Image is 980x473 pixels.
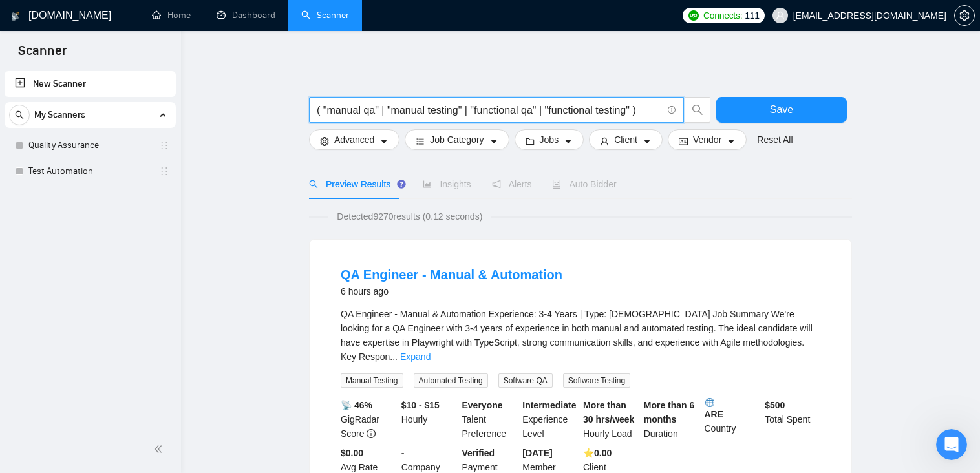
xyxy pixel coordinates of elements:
[460,398,520,441] div: Talent Preference
[309,179,402,189] span: Preview Results
[5,102,176,184] li: My Scanners
[341,448,363,458] b: $0.00
[727,136,736,146] span: caret-down
[520,398,581,441] div: Experience Level
[15,71,165,97] a: New Scanner
[34,102,85,128] span: My Scanners
[423,180,432,189] span: area-chart
[668,106,676,114] span: info-circle
[954,10,975,21] a: setting
[492,180,501,189] span: notification
[10,110,29,120] span: search
[703,8,742,23] span: Connects:
[563,373,631,388] span: Software Testing
[301,10,349,21] a: searchScanner
[589,129,663,150] button: userClientcaret-down
[390,352,398,362] span: ...
[217,10,275,21] a: dashboardDashboard
[522,448,552,458] b: [DATE]
[515,129,584,150] button: folderJobscaret-down
[430,132,484,147] span: Job Category
[679,136,688,146] span: idcard
[341,400,372,410] b: 📡 46%
[489,136,498,146] span: caret-down
[328,209,491,224] span: Detected 9270 results (0.12 seconds)
[498,373,553,388] span: Software QA
[770,101,793,118] span: Save
[152,10,191,21] a: homeHome
[936,429,967,460] iframe: Intercom live chat
[8,41,77,68] span: Scanner
[643,136,652,146] span: caret-down
[416,136,425,146] span: bars
[159,166,169,176] span: holder
[693,132,721,147] span: Vendor
[716,97,847,123] button: Save
[564,136,573,146] span: caret-down
[955,10,974,21] span: setting
[379,136,389,146] span: caret-down
[341,373,403,388] span: Manual Testing
[423,179,471,189] span: Insights
[159,140,169,151] span: holder
[762,398,823,441] div: Total Spent
[405,129,509,150] button: barsJob Categorycaret-down
[317,102,662,118] input: Search Freelance Jobs...
[776,11,785,20] span: user
[641,398,702,441] div: Duration
[581,398,641,441] div: Hourly Load
[954,5,975,26] button: setting
[583,400,634,425] b: More than 30 hrs/week
[338,398,399,441] div: GigRadar Score
[28,132,151,158] a: Quality Assurance
[757,132,793,147] a: Reset All
[5,71,176,97] li: New Scanner
[765,400,785,410] b: $ 500
[462,400,503,410] b: Everyone
[705,398,714,407] img: 🌐
[685,97,710,123] button: search
[614,132,637,147] span: Client
[552,179,616,189] span: Auto Bidder
[414,373,488,388] span: Automated Testing
[600,136,609,146] span: user
[552,180,561,189] span: robot
[399,398,460,441] div: Hourly
[583,448,612,458] b: ⭐️ 0.00
[341,307,820,364] div: QA Engineer - Manual & Automation Experience: 3-4 Years | Type: [DEMOGRAPHIC_DATA] Job Summary We...
[462,448,495,458] b: Verified
[320,136,329,146] span: setting
[685,104,710,116] span: search
[522,400,576,410] b: Intermediate
[154,443,167,456] span: double-left
[492,179,532,189] span: Alerts
[11,6,20,26] img: logo
[341,268,562,282] a: QA Engineer - Manual & Automation
[309,129,399,150] button: settingAdvancedcaret-down
[28,158,151,184] a: Test Automation
[367,429,376,438] span: info-circle
[309,180,318,189] span: search
[526,136,535,146] span: folder
[688,10,699,21] img: upwork-logo.png
[540,132,559,147] span: Jobs
[668,129,747,150] button: idcardVendorcaret-down
[702,398,763,441] div: Country
[644,400,695,425] b: More than 6 months
[705,398,760,419] b: ARE
[341,284,562,299] div: 6 hours ago
[334,132,374,147] span: Advanced
[396,178,407,190] div: Tooltip anchor
[401,448,405,458] b: -
[401,400,440,410] b: $10 - $15
[400,352,431,362] a: Expand
[745,8,759,23] span: 111
[9,105,30,125] button: search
